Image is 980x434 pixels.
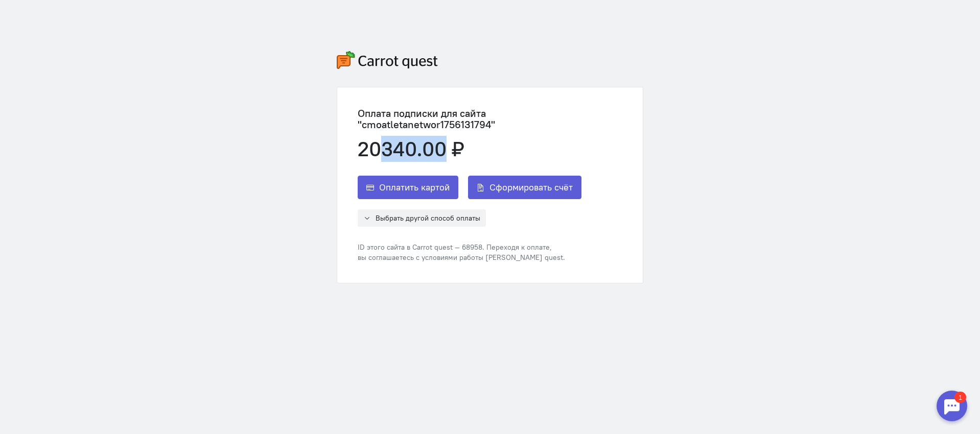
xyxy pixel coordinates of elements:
button: Сформировать счёт [468,176,581,199]
div: 1 [23,6,35,17]
button: Оплатить картой [358,176,458,199]
span: Сформировать счёт [489,181,573,194]
button: Выбрать другой способ оплаты [358,209,486,227]
div: ID этого сайта в Carrot quest — 68958. Переходя к оплате, вы соглашаетесь с условиями работы [PER... [358,242,622,262]
div: 20340.00 ₽ [358,138,622,160]
span: Выбрать другой способ оплаты [376,213,480,223]
span: Оплатить картой [379,181,450,194]
img: carrot-quest-logo.svg [337,51,438,69]
div: Оплата подписки для сайта "cmoatletanetwor1756131794" [358,108,622,130]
